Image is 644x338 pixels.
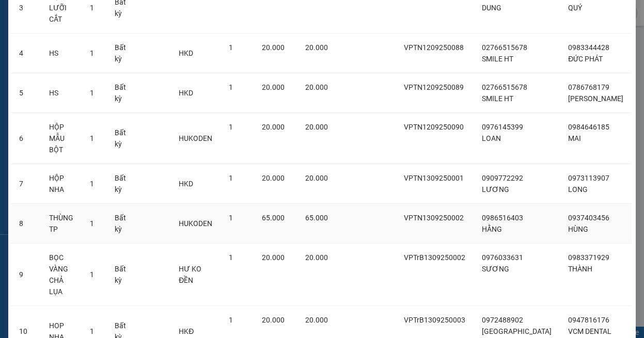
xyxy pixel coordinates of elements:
[482,225,502,233] span: HẰNG
[305,214,328,222] span: 65.000
[11,244,41,306] td: 9
[229,316,233,324] span: 1
[41,204,82,244] td: THÙNG TP
[262,316,285,324] span: 20.000
[90,219,94,228] span: 1
[568,43,609,52] span: 0983344428
[482,94,513,103] span: SMILE HT
[568,4,582,12] span: QUÝ
[305,253,328,262] span: 20.000
[305,316,328,324] span: 20.000
[305,43,328,52] span: 20.000
[90,327,94,335] span: 1
[305,174,328,182] span: 20.000
[90,49,94,57] span: 1
[229,214,233,222] span: 1
[90,134,94,142] span: 1
[179,134,212,142] span: HUKODEN
[568,185,588,194] span: LONG
[90,4,94,12] span: 1
[404,43,464,52] span: VPTN1209250088
[482,185,509,194] span: LƯƠNG
[106,164,137,204] td: Bất kỳ
[11,73,41,113] td: 5
[90,89,94,97] span: 1
[229,83,233,91] span: 1
[568,316,609,324] span: 0947816176
[568,134,581,142] span: MAI
[305,123,328,131] span: 20.000
[482,174,523,182] span: 0909772292
[404,253,465,262] span: VPTrB1309250002
[11,164,41,204] td: 7
[262,123,285,131] span: 20.000
[106,204,137,244] td: Bất kỳ
[106,113,137,164] td: Bất kỳ
[262,214,285,222] span: 65.000
[568,225,588,233] span: HÙNG
[482,134,501,142] span: LOAN
[90,270,94,279] span: 1
[90,180,94,188] span: 1
[179,180,193,188] span: HKD
[229,123,233,131] span: 1
[404,123,464,131] span: VPTN1209250090
[482,123,523,131] span: 0976145399
[179,89,193,97] span: HKD
[41,113,82,164] td: HỘP MẪU BỘT
[482,4,501,12] span: DUNG
[11,113,41,164] td: 6
[262,43,285,52] span: 20.000
[262,253,285,262] span: 20.000
[41,73,82,113] td: HS
[262,83,285,91] span: 20.000
[106,73,137,113] td: Bất kỳ
[568,83,609,91] span: 0786768179
[482,253,523,262] span: 0976033631
[568,55,603,63] span: ĐỨC PHÁT
[11,34,41,73] td: 4
[229,43,233,52] span: 1
[568,123,609,131] span: 0984646185
[179,327,194,335] span: HKĐ
[568,174,609,182] span: 0973113907
[482,316,523,324] span: 0972488902
[482,214,523,222] span: 0986516403
[229,253,233,262] span: 1
[482,43,527,52] span: 02766515678
[41,34,82,73] td: HS
[404,316,465,324] span: VPTrB1309250003
[568,253,609,262] span: 0983371929
[568,214,609,222] span: 0937403456
[482,55,513,63] span: SMILE HT
[106,34,137,73] td: Bất kỳ
[262,174,285,182] span: 20.000
[404,214,464,222] span: VPTN1309250002
[305,83,328,91] span: 20.000
[179,49,193,57] span: HKD
[404,83,464,91] span: VPTN1209250089
[404,174,464,182] span: VPTN1309250001
[568,265,592,273] span: THÀNH
[482,83,527,91] span: 02766515678
[568,94,623,103] span: [PERSON_NAME]
[41,164,82,204] td: HỘP NHA
[106,244,137,306] td: Bất kỳ
[179,265,201,284] span: HƯ KO ĐỀN
[229,174,233,182] span: 1
[179,219,212,228] span: HUKODEN
[11,204,41,244] td: 8
[482,265,509,273] span: SƯƠNG
[41,244,82,306] td: BỌC VÀNG CHẢ LỤA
